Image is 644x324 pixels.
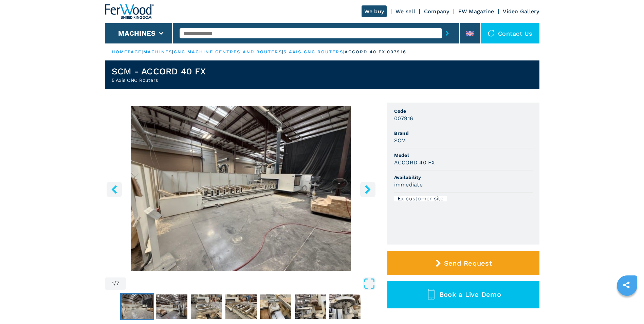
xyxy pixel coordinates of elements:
img: Contact us [488,30,495,37]
button: Go to Slide 5 [259,293,293,320]
button: Go to Slide 4 [224,293,258,320]
button: Book a Live Demo [387,281,539,308]
span: / [114,281,116,286]
button: left-button [107,182,122,197]
button: Go to Slide 6 [293,293,327,320]
button: Machines [118,29,155,37]
button: Go to Slide 3 [189,293,223,320]
a: Video Gallery [503,8,539,15]
div: Ex customer site [394,196,447,201]
img: 5 Axis CNC Routers SCM ACCORD 40 FX [105,106,377,271]
img: ea71ded0d3059cd9401d210fc4403ca2 [295,294,326,319]
img: 6c4f3809d54494bac4809216c0419997 [122,294,153,319]
h1: SCM - ACCORD 40 FX [112,66,206,77]
span: 1 [112,281,114,286]
span: Book a Live Demo [439,290,501,299]
span: Model [394,152,533,159]
img: 6e06ddab098d759ca624b14e661e0851 [225,294,257,319]
button: Go to Slide 1 [120,293,154,320]
img: 296b060921b7543ecd109b2414514128 [156,294,187,319]
button: Go to Slide 2 [155,293,189,320]
span: Brand [394,130,533,137]
a: cnc machine centres and routers [174,49,282,54]
iframe: Chat [615,293,639,319]
span: Code [394,108,533,114]
a: FW Magazine [458,8,494,15]
span: | [172,49,173,54]
a: 5 axis cnc routers [283,49,343,54]
button: submit-button [442,25,453,41]
p: 007916 [387,49,406,55]
span: | [282,49,283,54]
a: We buy [362,5,387,17]
a: machines [143,49,172,54]
h3: 007916 [394,114,413,122]
h2: 5 Axis CNC Routers [112,77,206,84]
div: Go to Slide 1 [105,106,377,271]
a: Company [424,8,449,15]
img: e491bfd79bece28f75d578dd9f495924 [191,294,222,319]
img: 1912c56c318c70cb20b90d1dccf04872 [329,294,361,319]
a: HOMEPAGE [112,49,142,54]
span: Availability [394,174,533,181]
span: Send Request [444,259,492,267]
nav: Thumbnail Navigation [105,293,377,320]
img: Ferwood [105,4,154,19]
p: accord 40 fx | [345,49,387,55]
div: Contact us [481,23,539,43]
span: | [142,49,143,54]
span: | [343,49,345,54]
h3: ACCORD 40 FX [394,159,435,166]
a: We sell [395,8,415,15]
span: 7 [116,281,119,286]
button: right-button [360,182,375,197]
a: sharethis [618,276,635,293]
button: Send Request [387,251,539,275]
h3: immediate [394,181,423,188]
button: Open Fullscreen [128,277,375,290]
button: Go to Slide 7 [328,293,362,320]
h3: SCM [394,137,406,144]
img: 6ea5da06a8f600c2830b22ef35856184 [260,294,291,319]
